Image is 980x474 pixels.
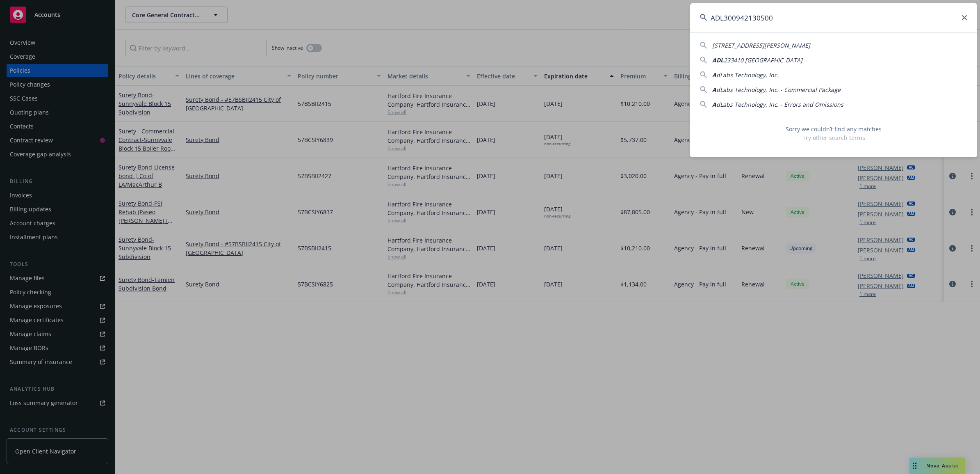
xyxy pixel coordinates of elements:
span: A [712,101,716,108]
span: 233410 [GEOGRAPHIC_DATA] [724,56,802,64]
span: dLabs Technology, Inc. - Commercial Package [716,86,841,94]
span: A [712,86,716,94]
span: dLabs Technology, Inc. - Errors and Omissions [716,101,843,108]
span: [STREET_ADDRESS][PERSON_NAME] [712,41,810,49]
span: A [712,71,716,79]
span: ADL [712,56,724,64]
input: Search... [690,3,977,32]
span: Sorry we couldn’t find any matches [700,125,967,133]
span: Try other search terms [700,133,967,142]
span: dLabs Technology, Inc. [716,71,779,79]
